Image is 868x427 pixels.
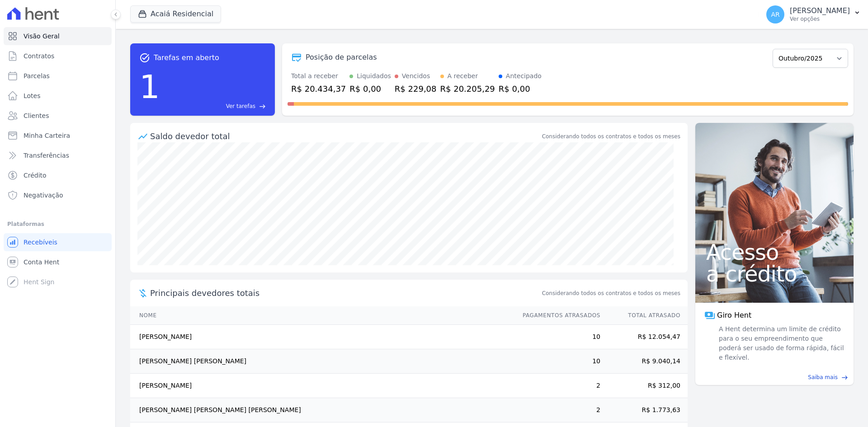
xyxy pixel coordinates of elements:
th: Total Atrasado [601,306,688,325]
span: Recebíveis [24,238,57,247]
div: R$ 20.205,29 [440,83,495,95]
div: R$ 0,00 [349,83,391,95]
td: R$ 1.773,63 [601,398,688,422]
td: R$ 9.040,14 [601,349,688,374]
td: 2 [514,398,601,422]
a: Conta Hent [4,253,112,271]
div: Total a receber [291,71,346,81]
span: Minha Carteira [24,131,70,140]
span: task_alt [139,52,150,63]
span: Considerando todos os contratos e todos os meses [542,289,680,297]
div: R$ 0,00 [499,83,542,95]
th: Pagamentos Atrasados [514,306,601,325]
span: a crédito [706,263,843,285]
td: [PERSON_NAME] [130,325,514,349]
div: Saldo devedor total [150,130,540,142]
span: Ver tarefas [226,102,255,110]
span: Transferências [24,151,69,160]
td: 10 [514,349,601,374]
td: R$ 12.054,47 [601,325,688,349]
span: Giro Hent [717,310,751,321]
a: Ver tarefas east [164,102,266,110]
div: A receber [448,71,478,81]
span: Lotes [24,91,41,100]
div: Considerando todos os contratos e todos os meses [542,132,680,141]
button: AR [PERSON_NAME] Ver opções [759,2,868,27]
span: Acesso [706,241,843,263]
span: Negativação [24,191,63,200]
button: Acaiá Residencial [130,5,221,23]
a: Visão Geral [4,27,112,45]
span: Parcelas [24,71,50,80]
div: R$ 229,08 [395,83,437,95]
div: Vencidos [402,71,430,81]
a: Clientes [4,107,112,125]
a: Transferências [4,146,112,164]
span: east [259,103,266,110]
span: Tarefas em aberto [154,52,219,63]
td: [PERSON_NAME] [PERSON_NAME] [PERSON_NAME] [130,398,514,422]
a: Lotes [4,87,112,105]
td: R$ 312,00 [601,374,688,398]
p: [PERSON_NAME] [790,6,850,15]
th: Nome [130,306,514,325]
a: Crédito [4,166,112,184]
span: AR [771,11,779,18]
span: Contratos [24,52,54,61]
div: Posição de parcelas [306,52,377,63]
span: Crédito [24,171,47,180]
a: Parcelas [4,67,112,85]
a: Minha Carteira [4,127,112,145]
td: [PERSON_NAME] [PERSON_NAME] [130,349,514,374]
span: A Hent determina um limite de crédito para o seu empreendimento que poderá ser usado de forma ráp... [717,324,844,362]
td: [PERSON_NAME] [130,374,514,398]
span: Saiba mais [808,373,838,381]
div: R$ 20.434,37 [291,83,346,95]
td: 10 [514,325,601,349]
p: Ver opções [790,15,850,23]
div: Antecipado [506,71,542,81]
span: Conta Hent [24,258,59,267]
span: east [841,374,848,381]
a: Recebíveis [4,233,112,251]
span: Principais devedores totais [150,287,540,299]
td: 2 [514,374,601,398]
span: Visão Geral [24,32,60,41]
div: Liquidados [357,71,391,81]
a: Negativação [4,186,112,204]
a: Contratos [4,47,112,65]
div: Plataformas [7,219,108,230]
a: Saiba mais east [701,373,848,381]
span: Clientes [24,111,49,120]
div: 1 [139,63,160,110]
